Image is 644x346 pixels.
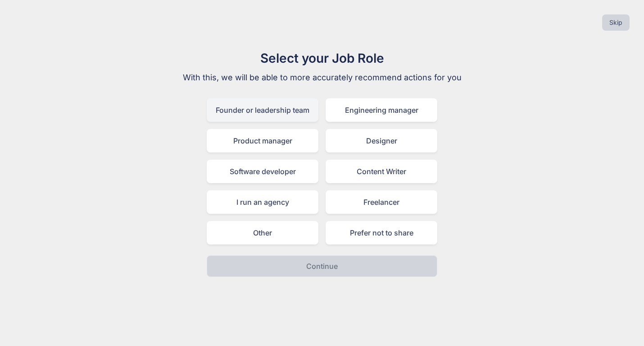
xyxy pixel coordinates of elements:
[207,255,437,277] button: Continue
[207,98,318,122] div: Founder or leadership team
[326,190,437,214] div: Freelancer
[326,98,437,122] div: Engineering manager
[207,190,318,214] div: I run an agency
[207,129,318,152] div: Product manager
[171,49,473,68] h1: Select your Job Role
[171,71,473,84] p: With this, we will be able to more accurately recommend actions for you
[326,221,437,245] div: Prefer not to share
[602,14,630,31] button: Skip
[207,160,318,183] div: Software developer
[326,129,437,152] div: Designer
[207,221,318,245] div: Other
[326,160,437,183] div: Content Writer
[306,261,338,272] p: Continue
